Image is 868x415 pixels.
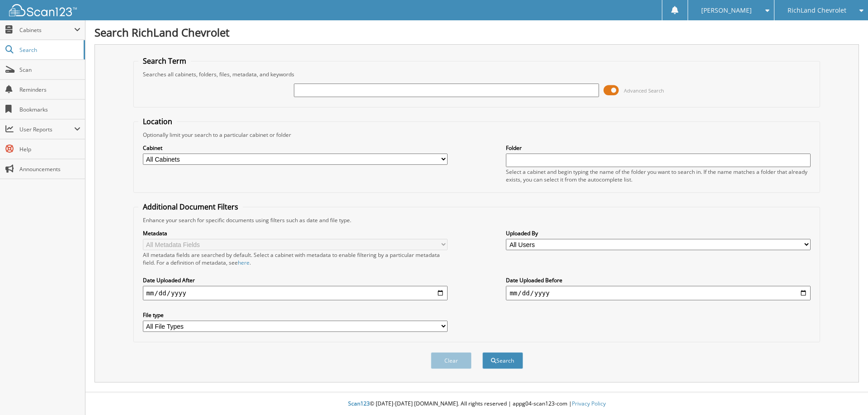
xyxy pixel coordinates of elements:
span: Search [19,46,79,54]
span: User Reports [19,126,74,133]
span: Announcements [19,165,80,173]
input: end [506,286,811,300]
span: Reminders [19,86,80,93]
span: Help [19,145,80,153]
span: Scan [19,66,80,74]
button: Search [482,352,523,369]
legend: Location [138,117,177,126]
label: Cabinet [143,144,448,152]
img: scan123-logo-white.svg [9,4,77,16]
div: All metadata fields are searched by default. Select a cabinet with metadata to enable filtering b... [143,251,448,266]
label: File type [143,311,448,319]
legend: Search Term [138,56,191,66]
span: Bookmarks [19,106,80,113]
h1: Search RichLand Chevrolet [94,25,859,40]
div: Enhance your search for specific documents using filters such as date and file type. [138,216,816,224]
label: Folder [506,144,811,152]
label: Date Uploaded After [143,276,448,284]
span: [PERSON_NAME] [701,8,752,13]
span: RichLand Chevrolet [788,8,846,13]
div: Optionally limit your search to a particular cabinet or folder [138,131,816,139]
span: Advanced Search [624,87,664,94]
label: Metadata [143,229,448,237]
a: Privacy Policy [572,400,606,407]
span: Scan123 [348,400,370,407]
div: Select a cabinet and begin typing the name of the folder you want to search in. If the name match... [506,168,811,183]
span: Cabinets [19,26,74,34]
input: start [143,286,448,300]
div: Searches all cabinets, folders, files, metadata, and keywords [138,70,816,78]
label: Date Uploaded Before [506,276,811,284]
a: here [238,259,250,266]
div: © [DATE]-[DATE] [DOMAIN_NAME]. All rights reserved | appg04-scan123-com | [85,393,868,415]
legend: Additional Document Filters [138,202,243,212]
button: Clear [431,352,472,369]
label: Uploaded By [506,229,811,237]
